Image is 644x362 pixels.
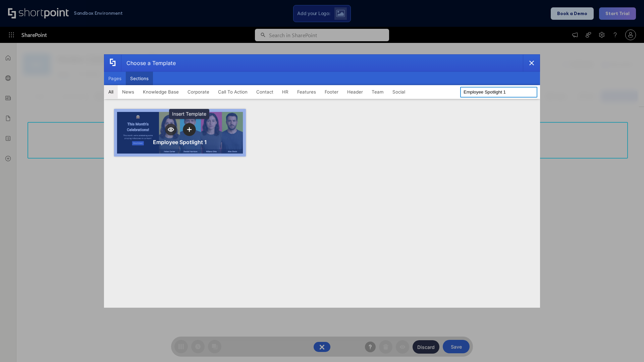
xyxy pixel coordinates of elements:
iframe: Chat Widget [610,330,644,362]
button: Social [388,85,410,99]
button: Header [343,85,367,99]
button: Knowledge Base [139,85,183,99]
button: Sections [126,72,153,85]
input: Search [460,87,537,98]
button: Footer [320,85,343,99]
button: Team [367,85,388,99]
button: Features [293,85,320,99]
button: Call To Action [214,85,252,99]
button: All [104,85,118,99]
button: Corporate [183,85,214,99]
button: News [118,85,139,99]
button: Pages [104,72,126,85]
div: Choose a Template [121,55,176,71]
button: HR [278,85,293,99]
button: Contact [252,85,278,99]
div: Employee Spotlight 1 [153,139,207,145]
div: template selector [104,54,540,308]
